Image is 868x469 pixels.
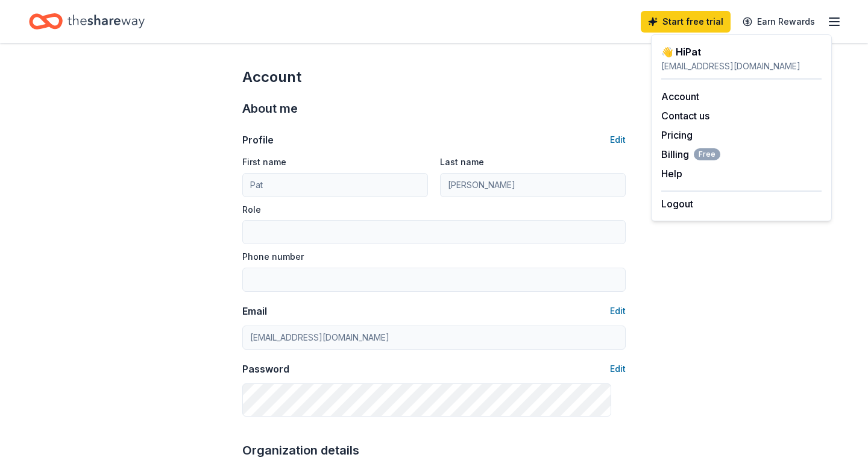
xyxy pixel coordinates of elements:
[661,197,693,211] button: Logout
[661,147,720,162] button: BillingFree
[735,11,822,33] a: Earn Rewards
[242,362,289,376] div: Password
[661,59,822,74] div: [EMAIL_ADDRESS][DOMAIN_NAME]
[242,251,304,263] label: Phone number
[661,45,822,59] div: 👋 Hi Pat
[610,304,626,318] button: Edit
[661,166,682,181] button: Help
[242,68,626,87] div: Account
[661,109,709,123] button: Contact us
[661,90,699,102] a: Account
[242,304,267,318] div: Email
[242,133,274,147] div: Profile
[610,133,626,147] button: Edit
[661,147,720,162] span: Billing
[610,362,626,376] button: Edit
[242,204,261,216] label: Role
[440,156,484,168] label: Last name
[694,148,720,160] span: Free
[661,129,693,141] a: Pricing
[29,7,145,36] a: Home
[242,99,626,118] div: About me
[242,441,626,460] div: Organization details
[242,156,286,168] label: First name
[641,11,731,33] a: Start free trial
